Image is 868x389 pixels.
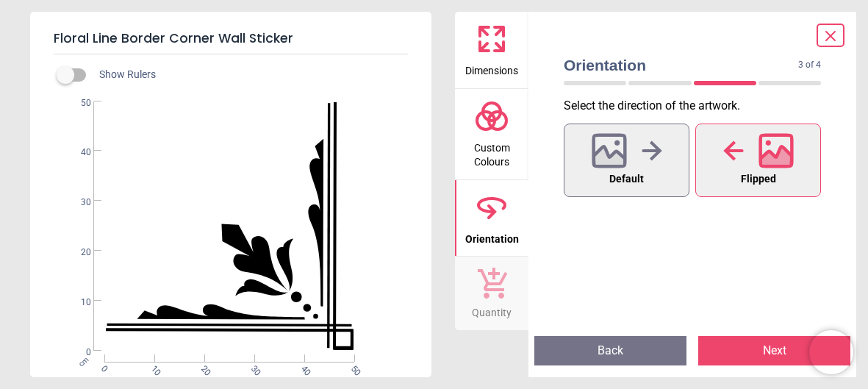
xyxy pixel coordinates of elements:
[695,124,821,197] button: Flipped
[456,134,527,170] span: Custom Colours
[63,296,91,309] span: 10
[609,170,644,189] span: Default
[534,336,686,365] button: Back
[248,363,257,373] span: 30
[148,363,157,373] span: 10
[63,97,91,110] span: 50
[465,225,519,247] span: Orientation
[741,170,776,189] span: Flipped
[77,355,90,368] span: cm
[54,24,408,54] h5: Floral Line Border Corner Wall Sticker
[455,257,528,330] button: Quantity
[455,89,528,179] button: Custom Colours
[63,196,91,209] span: 30
[63,346,91,359] span: 0
[809,330,853,374] iframe: Brevo live chat
[455,12,528,88] button: Dimensions
[698,336,850,365] button: Next
[298,363,307,373] span: 40
[564,124,689,197] button: Default
[564,54,798,76] span: Orientation
[198,363,207,373] span: 20
[63,246,91,259] span: 20
[465,57,518,79] span: Dimensions
[564,98,833,114] p: Select the direction of the artwork .
[63,146,91,159] span: 40
[455,180,528,257] button: Orientation
[348,363,357,373] span: 50
[65,66,431,84] div: Show Rulers
[472,299,512,321] span: Quantity
[798,59,821,71] span: 3 of 4
[98,363,107,373] span: 0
